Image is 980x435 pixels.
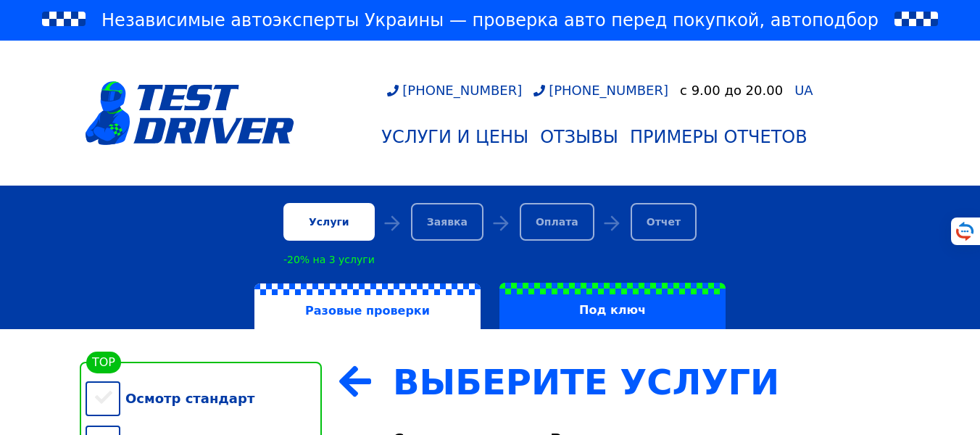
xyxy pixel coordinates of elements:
[520,203,594,241] div: Оплата
[631,203,697,241] div: Отчет
[86,376,322,420] div: Осмотр стандарт
[101,9,879,32] span: Независимые автоэксперты Украины — проверка авто перед покупкой, автоподбор
[624,121,813,153] a: Примеры отчетов
[387,83,522,98] a: [PHONE_NUMBER]
[533,83,668,98] a: [PHONE_NUMBER]
[680,83,783,98] div: c 9.00 до 20.00
[794,84,813,97] a: UA
[794,83,813,98] span: UA
[375,121,534,153] a: Услуги и цены
[381,127,528,147] div: Услуги и цены
[540,127,618,147] div: Отзывы
[393,362,894,402] div: Выберите Услуги
[499,283,726,329] label: Под ключ
[283,203,375,241] div: Услуги
[630,127,807,147] div: Примеры отчетов
[283,254,375,265] div: -20% на 3 услуги
[490,283,735,329] a: Под ключ
[86,81,294,145] img: logotype
[254,283,481,330] label: Разовые проверки
[411,203,483,241] div: Заявка
[534,121,624,153] a: Отзывы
